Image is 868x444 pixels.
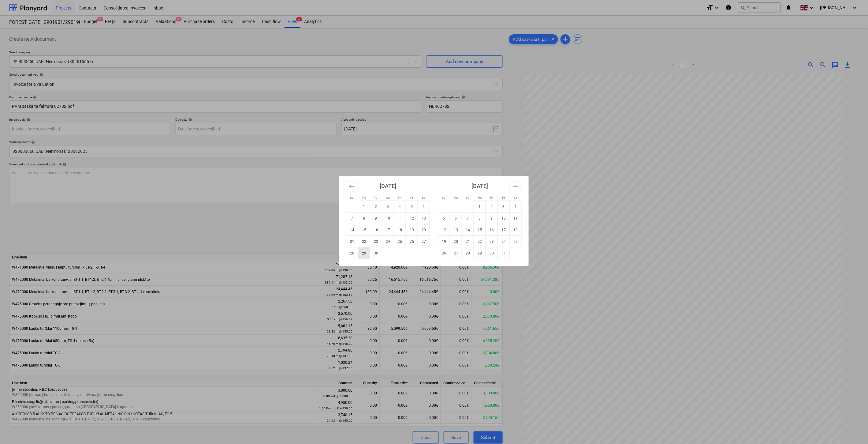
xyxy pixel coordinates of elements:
td: Tuesday, September 30, 2025 [370,247,382,259]
td: Tuesday, September 2, 2025 [370,201,382,213]
td: Friday, October 24, 2025 [498,236,510,247]
small: Sa [514,196,517,199]
td: Wednesday, October 29, 2025 [474,247,486,259]
td: Saturday, October 4, 2025 [510,201,522,213]
td: Tuesday, September 16, 2025 [370,224,382,236]
td: Thursday, October 30, 2025 [486,247,498,259]
td: Saturday, September 13, 2025 [418,213,430,224]
td: Tuesday, September 23, 2025 [370,236,382,247]
td: Friday, October 10, 2025 [498,213,510,224]
td: Wednesday, September 10, 2025 [382,213,394,224]
td: Sunday, September 21, 2025 [346,236,358,247]
td: Monday, September 29, 2025 [358,247,370,259]
td: Monday, October 27, 2025 [450,247,462,259]
iframe: Chat Widget [837,415,868,444]
td: Monday, September 1, 2025 [358,201,370,213]
td: Saturday, October 18, 2025 [510,224,522,236]
td: Thursday, September 4, 2025 [394,201,406,213]
small: Mo [453,196,458,199]
td: Friday, September 26, 2025 [406,236,418,247]
small: We [478,196,482,199]
td: Wednesday, October 8, 2025 [474,213,486,224]
td: Friday, October 3, 2025 [498,201,510,213]
td: Monday, September 15, 2025 [358,224,370,236]
td: Wednesday, September 3, 2025 [382,201,394,213]
td: Thursday, October 23, 2025 [486,236,498,247]
td: Tuesday, October 7, 2025 [462,213,474,224]
button: Move backward to switch to the previous month. [346,182,358,192]
td: Friday, September 12, 2025 [406,213,418,224]
small: Sa [422,196,425,199]
div: Calendar [339,176,529,266]
td: Sunday, September 14, 2025 [346,224,358,236]
td: Monday, October 6, 2025 [450,213,462,224]
td: Friday, September 19, 2025 [406,224,418,236]
td: Wednesday, October 22, 2025 [474,236,486,247]
td: Monday, October 13, 2025 [450,224,462,236]
td: Sunday, October 19, 2025 [438,236,450,247]
strong: [DATE] [471,183,488,189]
small: Fr [502,196,505,199]
td: Monday, October 20, 2025 [450,236,462,247]
td: Thursday, October 2, 2025 [486,201,498,213]
td: Tuesday, October 28, 2025 [462,247,474,259]
td: Wednesday, October 15, 2025 [474,224,486,236]
small: Tu [374,196,378,199]
td: Sunday, September 7, 2025 [346,213,358,224]
td: Sunday, October 26, 2025 [438,247,450,259]
td: Tuesday, October 21, 2025 [462,236,474,247]
td: Saturday, October 25, 2025 [510,236,522,247]
td: Tuesday, October 14, 2025 [462,224,474,236]
td: Saturday, September 27, 2025 [418,236,430,247]
td: Sunday, October 5, 2025 [438,213,450,224]
small: Su [442,196,446,199]
td: Sunday, September 28, 2025 [346,247,358,259]
td: Wednesday, October 1, 2025 [474,201,486,213]
td: Thursday, October 9, 2025 [486,213,498,224]
td: Wednesday, September 17, 2025 [382,224,394,236]
td: Friday, September 5, 2025 [406,201,418,213]
small: Th [398,196,402,199]
td: Thursday, October 16, 2025 [486,224,498,236]
td: Saturday, October 11, 2025 [510,213,522,224]
td: Thursday, September 11, 2025 [394,213,406,224]
small: Tu [466,196,470,199]
small: Fr [410,196,413,199]
td: Thursday, September 18, 2025 [394,224,406,236]
td: Thursday, September 25, 2025 [394,236,406,247]
td: Monday, September 8, 2025 [358,213,370,224]
small: Th [490,196,494,199]
td: Saturday, September 20, 2025 [418,224,430,236]
td: Friday, October 31, 2025 [498,247,510,259]
small: Mo [362,196,366,199]
td: Sunday, October 12, 2025 [438,224,450,236]
td: Friday, October 17, 2025 [498,224,510,236]
td: Saturday, September 6, 2025 [418,201,430,213]
button: Move forward to switch to the next month. [510,182,522,192]
small: Su [350,196,354,199]
td: Wednesday, September 24, 2025 [382,236,394,247]
strong: [DATE] [380,183,396,189]
td: Monday, September 22, 2025 [358,236,370,247]
small: We [386,196,390,199]
td: Tuesday, September 9, 2025 [370,213,382,224]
